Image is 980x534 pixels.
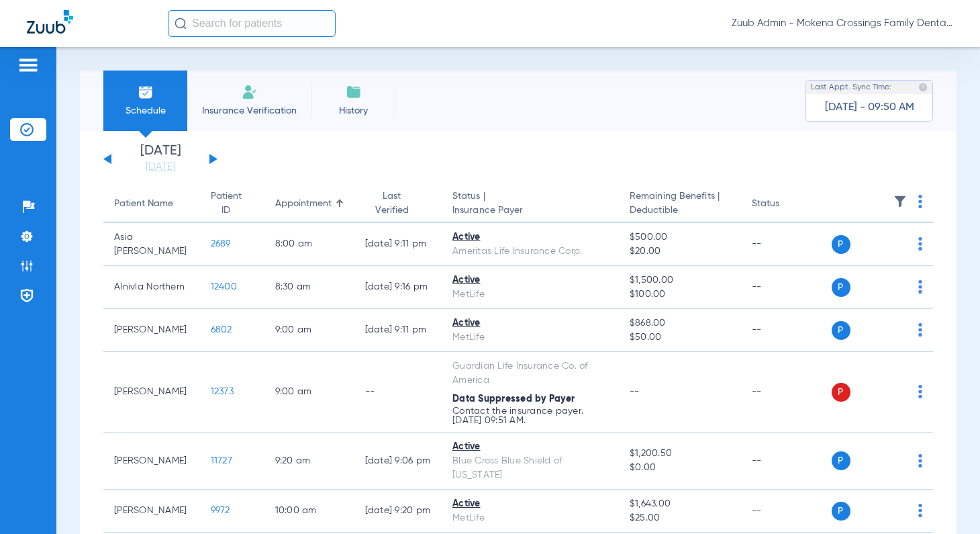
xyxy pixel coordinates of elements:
span: $25.00 [630,511,730,525]
input: Search for patients [168,10,336,37]
td: Alnivla Northern [103,266,200,309]
span: 11727 [211,456,232,465]
span: Zuub Admin - Mokena Crossings Family Dental [732,17,953,30]
img: hamburger-icon [17,57,39,73]
span: Insurance Verification [197,104,301,118]
div: Appointment [275,197,332,211]
span: $20.00 [630,244,730,259]
img: group-dot-blue.svg [918,237,922,251]
td: -- [741,223,832,266]
span: 2689 [211,239,231,249]
div: Last Verified [365,189,432,218]
span: P [832,502,850,521]
td: 9:00 AM [264,309,354,352]
span: -- [630,387,640,396]
div: MetLife [452,287,608,302]
td: [PERSON_NAME] [103,433,200,490]
td: [DATE] 9:20 PM [354,490,442,533]
p: Contact the insurance payer. [DATE] 09:51 AM. [452,406,608,425]
span: Insurance Payer [452,204,608,218]
span: P [832,451,850,470]
span: History [322,104,385,118]
div: Patient ID [211,189,254,218]
span: $100.00 [630,287,730,302]
td: [DATE] 9:11 PM [354,223,442,266]
td: [DATE] 9:16 PM [354,266,442,309]
td: 8:30 AM [264,266,354,309]
span: P [832,383,850,402]
div: Ameritas Life Insurance Corp. [452,244,608,259]
img: Manual Insurance Verification [242,84,258,100]
span: $868.00 [630,316,730,330]
td: [DATE] 9:11 PM [354,309,442,352]
th: Status [741,185,832,223]
span: P [832,321,850,340]
img: Zuub Logo [27,10,73,34]
div: Patient Name [114,197,189,211]
td: Asia [PERSON_NAME] [103,223,200,266]
td: [PERSON_NAME] [103,309,200,352]
span: 6802 [211,325,232,335]
img: group-dot-blue.svg [918,454,922,468]
td: [PERSON_NAME] [103,490,200,533]
span: 9972 [211,506,230,515]
img: last sync help info [918,83,928,92]
td: 10:00 AM [264,490,354,533]
span: $1,200.50 [630,447,730,461]
a: [DATE] [120,161,201,174]
span: $0.00 [630,461,730,475]
img: group-dot-blue.svg [918,280,922,294]
img: Search Icon [175,17,187,30]
span: $50.00 [630,330,730,345]
div: Active [452,497,608,511]
img: group-dot-blue.svg [918,323,922,337]
span: Deductible [630,204,730,218]
td: -- [741,433,832,490]
div: Last Verified [365,189,420,218]
td: -- [741,352,832,433]
td: -- [741,309,832,352]
td: 9:00 AM [264,352,354,433]
img: group-dot-blue.svg [918,504,922,517]
span: Last Appt. Sync Time: [811,81,891,94]
div: Guardian Life Insurance Co. of America [452,359,608,388]
span: 12400 [211,282,237,292]
li: [DATE] [120,144,201,174]
img: History [346,84,362,100]
span: Data Suppressed by Payer [452,394,575,404]
td: 9:20 AM [264,433,354,490]
span: P [832,235,850,254]
div: Active [452,273,608,287]
td: [DATE] 9:06 PM [354,433,442,490]
div: MetLife [452,511,608,525]
td: [PERSON_NAME] [103,352,200,433]
span: $1,643.00 [630,497,730,511]
td: -- [741,490,832,533]
div: Blue Cross Blue Shield of [US_STATE] [452,454,608,482]
span: P [832,278,850,297]
td: -- [741,266,832,309]
div: Active [452,230,608,244]
div: Patient Name [114,197,173,211]
span: $1,500.00 [630,273,730,287]
span: Schedule [113,104,177,118]
td: 8:00 AM [264,223,354,266]
div: MetLife [452,330,608,345]
span: [DATE] - 09:50 AM [825,101,914,114]
div: Appointment [275,197,344,211]
div: Active [452,440,608,454]
img: Schedule [138,84,154,100]
span: 12373 [211,387,234,396]
div: Patient ID [211,189,242,218]
th: Remaining Benefits | [619,185,741,223]
th: Status | [442,185,619,223]
img: filter.svg [893,195,907,208]
td: -- [354,352,442,433]
img: group-dot-blue.svg [918,195,922,208]
div: Active [452,316,608,330]
span: $500.00 [630,230,730,244]
img: group-dot-blue.svg [918,385,922,398]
